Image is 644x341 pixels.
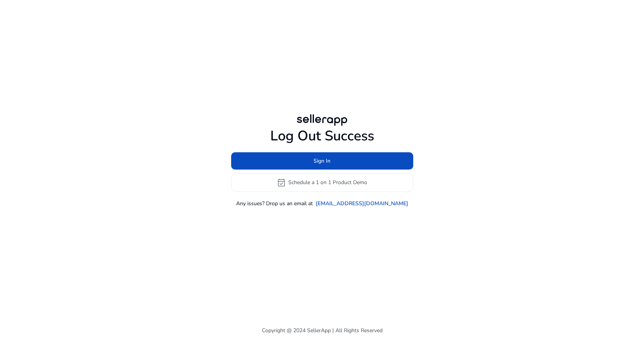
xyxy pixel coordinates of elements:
span: Sign In [314,157,330,165]
span: event_available [277,178,286,187]
button: event_availableSchedule a 1 on 1 Product Demo [231,173,413,192]
a: [EMAIL_ADDRESS][DOMAIN_NAME] [316,199,408,208]
p: Any issues? Drop us an email at [236,199,313,208]
h1: Log Out Success [231,128,413,144]
button: Sign In [231,152,413,170]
